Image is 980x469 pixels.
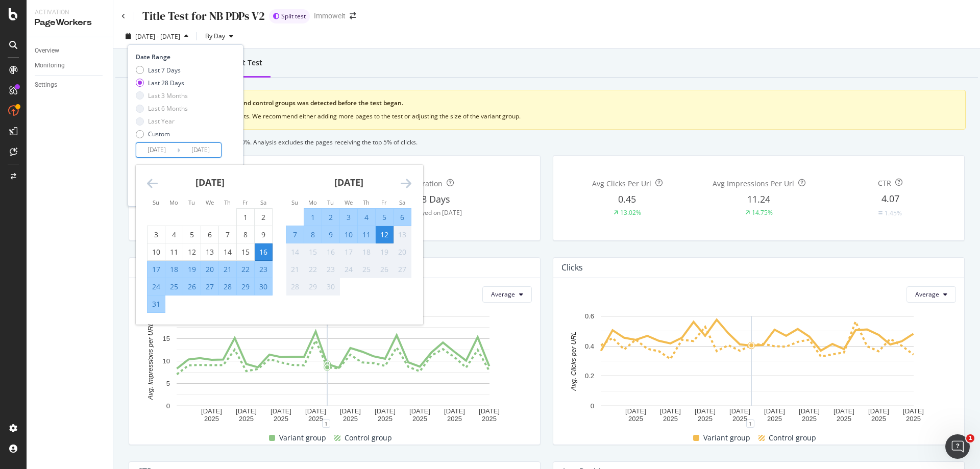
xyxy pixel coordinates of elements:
div: 31 [148,299,165,309]
text: 0.6 [585,312,594,320]
div: 20 [394,247,411,257]
div: 28 [219,282,236,292]
button: [DATE] - [DATE] [121,28,192,44]
div: Calendar [136,165,423,325]
div: 4 [358,212,375,223]
div: It is likely to produce unreliable results. We recommend either adding more pages to the test or ... [140,112,953,121]
svg: A chart. [561,311,952,424]
a: Monitoring [35,60,106,71]
text: [DATE] [625,407,646,414]
span: By Day [201,32,225,40]
div: 20 [201,264,218,275]
span: Variant group [703,432,750,444]
div: Last 6 Months [148,104,188,113]
div: 7 [286,230,304,240]
td: Not available. Monday, September 22, 2025 [304,261,322,278]
div: 17 [148,264,165,275]
td: Not available. Sunday, September 28, 2025 [286,278,304,295]
td: Choose Tuesday, August 5, 2025 as your check-in date. It’s available. [183,226,201,243]
text: [DATE] [271,407,291,414]
text: 2025 [482,415,497,423]
span: [DATE] - [DATE] [135,32,180,41]
text: 0 [591,402,594,410]
span: 1 [966,434,974,442]
div: 12 [376,230,393,240]
small: Mo [308,199,317,206]
td: Not available. Wednesday, September 24, 2025 [340,261,358,278]
div: Last 3 Months [136,91,188,100]
span: Average [915,290,939,299]
text: 2025 [663,415,678,423]
td: Choose Wednesday, August 6, 2025 as your check-in date. It’s available. [201,226,219,243]
text: 2025 [412,415,427,423]
text: 2025 [767,415,782,423]
text: [DATE] [409,407,430,414]
div: Custom [148,130,170,138]
div: 11 [165,247,183,257]
text: [DATE] [236,407,257,414]
td: Not available. Tuesday, September 30, 2025 [322,278,340,295]
a: Settings [35,80,106,90]
div: 1 [237,212,254,223]
div: 29 [237,282,254,292]
div: 21 [286,264,304,275]
td: Choose Tuesday, August 12, 2025 as your check-in date. It’s available. [183,243,201,261]
text: 2025 [837,415,851,423]
div: 29 [304,282,322,292]
div: 25 [165,282,183,292]
span: Control group [769,432,816,444]
div: 30 [255,282,272,292]
td: Selected. Monday, September 1, 2025 [304,209,322,226]
td: Selected. Thursday, August 28, 2025 [219,278,237,295]
td: Selected. Tuesday, September 9, 2025 [322,226,340,243]
svg: A chart. [137,311,528,424]
text: 0 [166,402,170,410]
div: 17 [340,247,357,257]
div: Monitoring [35,60,65,71]
div: 16 [255,247,272,257]
small: We [206,199,214,206]
input: End Date [180,143,221,157]
text: [DATE] [201,407,222,414]
small: Tu [327,199,334,206]
div: 2 [322,212,339,223]
div: Settings [35,80,57,90]
div: 6 [201,230,218,240]
div: 3 [340,212,357,223]
td: Choose Saturday, August 2, 2025 as your check-in date. It’s available. [255,209,273,226]
text: [DATE] [729,407,750,414]
div: 1 [304,212,322,223]
div: 4 [165,230,183,240]
small: Tu [188,199,195,206]
div: 10 [148,247,165,257]
div: 9 [255,230,272,240]
button: Average [906,286,956,303]
text: 10 [163,357,170,365]
div: CTR [878,178,891,188]
td: Selected. Sunday, August 17, 2025 [148,261,165,278]
div: Last Year [136,117,188,126]
div: 15 [304,247,322,257]
div: PageWorkers [35,17,105,29]
div: Deployed on [DATE] [405,208,462,217]
td: Selected. Monday, August 18, 2025 [165,261,183,278]
div: 9 [322,230,339,240]
div: 2 [255,212,272,223]
span: Average [491,290,515,299]
td: Not available. Tuesday, September 23, 2025 [322,261,340,278]
td: Selected. Wednesday, August 27, 2025 [201,278,219,295]
text: [DATE] [305,407,326,414]
div: 25 [358,264,375,275]
span: Split test [281,13,306,19]
strong: [DATE] [195,176,225,188]
span: Variant group [279,432,326,444]
div: 19 [376,247,393,257]
text: 2025 [698,415,713,423]
td: Choose Sunday, August 3, 2025 as your check-in date. It’s available. [148,226,165,243]
div: 6 [394,212,411,223]
td: Selected. Saturday, September 6, 2025 [394,209,411,226]
td: Not available. Saturday, September 27, 2025 [394,261,411,278]
div: 8 [237,230,254,240]
td: Selected. Sunday, September 7, 2025 [286,226,304,243]
div: 26 [183,282,201,292]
